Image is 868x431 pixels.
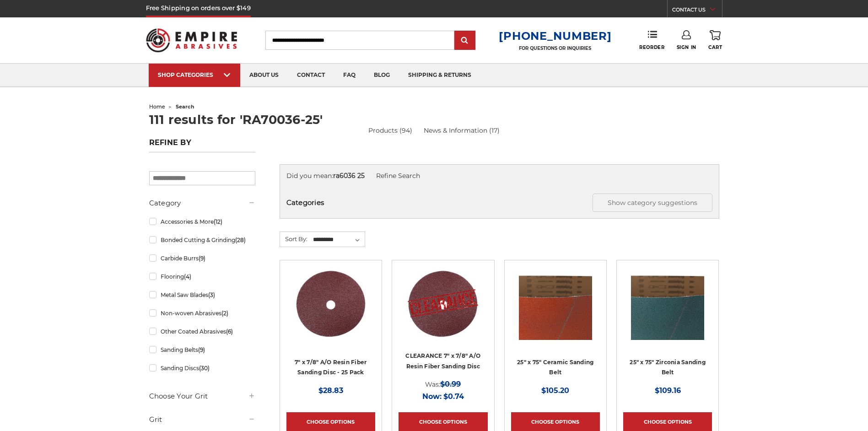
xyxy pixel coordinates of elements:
[406,267,480,340] img: CLEARANCE 7 inch aluminum oxide resin fiber disc
[630,359,706,376] a: 25" x 75" Zirconia Sanding Belt
[146,22,237,58] img: Empire Abrasives
[708,30,722,50] a: Cart
[295,359,367,376] a: 7" x 7/8" A/O Resin Fiber Sanding Disc - 25 Pack
[240,64,288,87] a: about us
[541,386,569,395] span: $105.20
[677,44,696,50] span: Sign In
[149,198,255,209] h5: Category
[149,391,255,402] h5: Choose Your Grit
[312,233,365,247] select: Sort By:
[199,255,205,262] span: (9)
[286,194,712,212] h5: Categories
[149,103,165,110] a: home
[318,386,343,395] span: $28.83
[655,386,681,395] span: $109.16
[184,273,191,280] span: (4)
[199,365,210,372] span: (30)
[288,64,334,87] a: contact
[365,64,399,87] a: blog
[443,392,464,401] span: $0.74
[149,342,255,358] a: Sanding Belts(9)
[286,171,712,181] div: Did you mean:
[639,30,664,50] a: Reorder
[708,44,722,50] span: Cart
[149,287,255,303] a: Metal Saw Blades(3)
[399,267,487,356] a: CLEARANCE 7 inch aluminum oxide resin fiber disc
[422,392,442,401] span: Now:
[149,414,255,425] h5: Grit
[149,323,255,339] a: Other Coated Abrasives(6)
[639,44,664,50] span: Reorder
[511,267,600,356] a: 25" x 75" Ceramic Sanding Belt
[440,380,461,388] span: $0.99
[208,291,215,298] span: (3)
[593,194,712,212] button: Show category suggestions
[672,5,722,17] a: CONTACT US
[149,138,255,152] h5: Refine by
[405,352,480,370] a: CLEARANCE 7" x 7/8" A/O Resin Fiber Sanding Disc
[280,232,307,246] label: Sort By:
[149,232,255,248] a: Bonded Cutting & Grinding(28)
[519,267,592,340] img: 25" x 75" Ceramic Sanding Belt
[623,267,712,356] a: 25" x 75" Zirconia Sanding Belt
[334,64,365,87] a: faq
[149,214,255,230] a: Accessories & More(12)
[226,328,233,335] span: (6)
[517,359,593,376] a: 25" x 75" Ceramic Sanding Belt
[456,32,474,50] input: Submit
[214,218,222,225] span: (12)
[399,64,480,87] a: shipping & returns
[149,250,255,266] a: Carbide Burrs(9)
[149,360,255,376] a: Sanding Discs(30)
[399,378,487,390] div: Was:
[499,45,611,51] p: FOR QUESTIONS OR INQUIRIES
[149,113,719,126] h1: 111 results for 'RA70036-25'
[286,267,375,356] a: 7 inch aluminum oxide resin fiber disc
[149,269,255,285] a: Flooring(4)
[499,29,611,43] a: [PHONE_NUMBER]
[333,172,365,180] strong: ra6036 25
[221,310,228,317] span: (2)
[158,71,231,78] div: SHOP CATEGORIES
[235,237,246,243] span: (28)
[376,172,420,180] a: Refine Search
[176,103,194,110] span: search
[149,305,255,321] a: Non-woven Abrasives(2)
[294,267,367,340] img: 7 inch aluminum oxide resin fiber disc
[368,126,412,135] a: Products (94)
[198,346,205,353] span: (9)
[424,126,500,135] a: News & Information (17)
[631,267,704,340] img: 25" x 75" Zirconia Sanding Belt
